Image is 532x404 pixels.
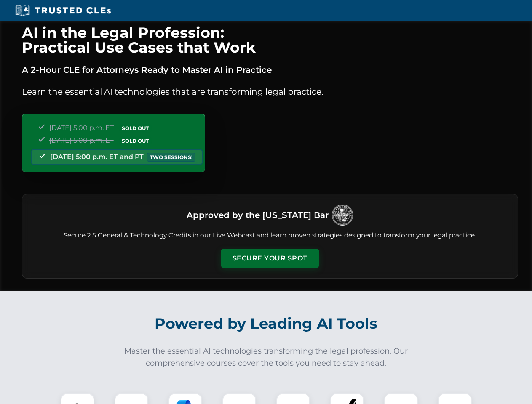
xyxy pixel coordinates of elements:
span: [DATE] 5:00 p.m. ET [49,124,114,132]
h2: Powered by Leading AI Tools [33,309,500,338]
img: Trusted CLEs [13,4,113,17]
p: Learn the essential AI technologies that are transforming legal practice. [22,85,518,98]
span: [DATE] 5:00 p.m. ET [49,136,114,144]
p: Master the essential AI technologies transforming the legal profession. Our comprehensive courses... [119,345,414,369]
span: SOLD OUT [119,136,152,145]
h3: Approved by the [US_STATE] Bar [187,207,329,223]
span: SOLD OUT [119,124,152,133]
p: Secure 2.5 General & Technology Credits in our Live Webcast and learn proven strategies designed ... [32,231,508,240]
h1: AI in the Legal Profession: Practical Use Cases that Work [22,25,518,55]
img: Logo [332,205,353,226]
button: Secure Your Spot [221,249,319,268]
p: A 2-Hour CLE for Attorneys Ready to Master AI in Practice [22,63,518,77]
